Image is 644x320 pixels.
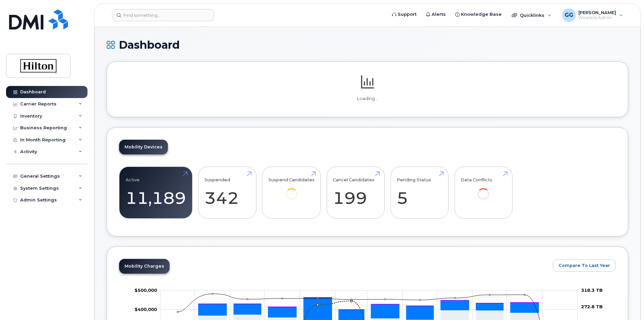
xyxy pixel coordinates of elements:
[119,259,170,274] a: Mobility Charges
[126,171,186,215] a: Active 11,189
[107,39,628,51] h1: Dashboard
[333,171,378,215] a: Cancel Candidates 199
[553,260,616,272] button: Compare To Last Year
[119,96,616,102] p: Loading...
[559,262,610,269] span: Compare To Last Year
[135,307,157,312] tspan: $400,000
[269,171,315,209] a: Suspend Candidates
[205,171,250,215] a: Suspended 342
[581,287,603,293] tspan: 318.3 TB
[397,171,442,215] a: Pending Status 5
[135,287,157,293] tspan: $500,000
[135,307,157,312] g: $0
[119,140,168,154] a: Mobility Devices
[135,287,157,293] g: $0
[581,304,603,309] tspan: 272.8 TB
[461,171,506,209] a: Data Conflicts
